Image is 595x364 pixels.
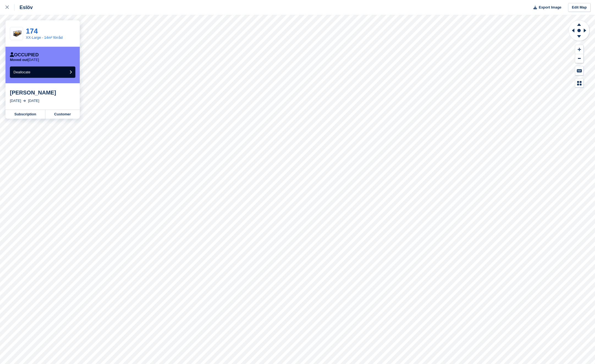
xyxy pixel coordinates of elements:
span: Moved out [10,58,28,62]
a: Customer [45,110,80,119]
button: Deallocate [10,66,75,78]
a: XX-Large - 14m² förråd [26,35,63,40]
img: _prc-large_final%20(1).png [10,29,23,38]
img: arrow-right-light-icn-cde0832a797a2874e46488d9cf13f60e5c3a73dbe684e267c42b8395dfbc2abf.svg [23,100,26,102]
button: Zoom In [575,45,583,54]
button: Export Image [530,3,561,12]
div: [DATE] [10,98,21,104]
a: Edit Map [568,3,591,12]
div: Eslöv [15,4,33,11]
div: [DATE] [28,98,39,104]
button: Map Legend [575,79,583,88]
span: Export Image [539,5,561,10]
button: Zoom Out [575,54,583,63]
a: Subscription [5,110,45,119]
p: [DATE] [10,58,39,62]
span: Deallocate [13,70,30,74]
div: [PERSON_NAME] [10,89,75,96]
button: Keyboard Shortcuts [575,66,583,75]
div: Occupied [10,52,39,58]
a: 174 [26,27,38,35]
